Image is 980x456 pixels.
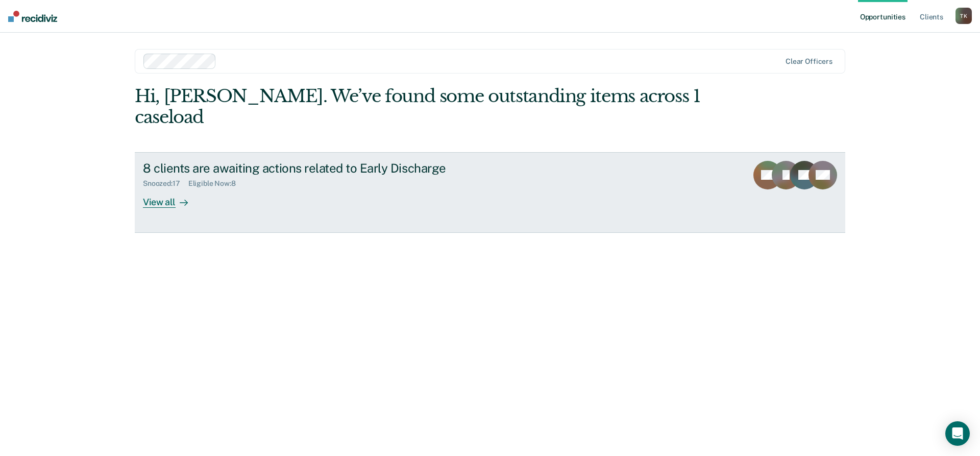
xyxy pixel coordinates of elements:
div: T K [955,8,972,24]
div: Eligible Now : 8 [188,179,244,188]
div: 8 clients are awaiting actions related to Early Discharge [143,161,501,176]
button: TK [955,8,972,24]
div: Open Intercom Messenger [945,421,970,446]
img: Recidiviz [8,11,57,22]
div: View all [143,188,200,208]
div: Clear officers [786,57,832,66]
div: Snoozed : 17 [143,179,188,188]
div: Hi, [PERSON_NAME]. We’ve found some outstanding items across 1 caseload [135,86,703,128]
a: 8 clients are awaiting actions related to Early DischargeSnoozed:17Eligible Now:8View all [135,152,845,233]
